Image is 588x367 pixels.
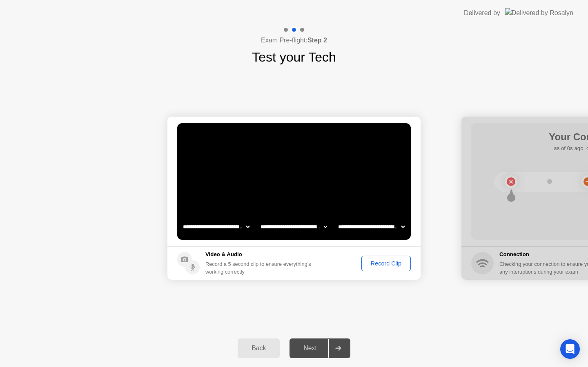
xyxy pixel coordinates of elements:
[252,47,336,67] h1: Test your Tech
[261,35,327,45] h4: Exam Pre-flight:
[292,345,328,352] div: Next
[205,250,314,259] h5: Video & Audio
[290,338,350,358] button: Next
[181,219,251,235] select: Available cameras
[361,256,411,271] button: Record Clip
[307,37,327,44] b: Step 2
[464,8,500,18] div: Delivered by
[240,345,277,352] div: Back
[364,260,408,267] div: Record Clip
[259,219,329,235] select: Available speakers
[205,260,314,276] div: Record a 5 second clip to ensure everything’s working correctly
[238,338,280,358] button: Back
[336,219,406,235] select: Available microphones
[560,339,580,359] div: Open Intercom Messenger
[505,8,573,18] img: Delivered by Rosalyn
